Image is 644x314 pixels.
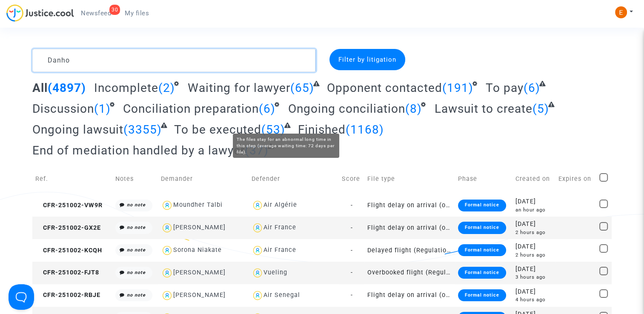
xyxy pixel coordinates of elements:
[249,164,339,194] td: Defender
[364,262,455,284] td: Overbooked flight (Regulation EC 261/2004)
[158,164,248,194] td: Demander
[9,284,34,310] iframe: Help Scout Beacon - Open
[32,143,245,157] span: End of mediation handled by a lawyer
[405,102,422,116] span: (8)
[118,7,156,20] a: My files
[252,222,264,234] img: icon-user.svg
[259,102,275,116] span: (6)
[532,102,549,116] span: (5)
[252,244,264,257] img: icon-user.svg
[32,102,94,116] span: Discussion
[173,201,223,208] div: Moundher Talbi
[351,202,353,209] span: -
[338,56,396,63] span: Filter by litigation
[615,6,627,18] img: ACg8ocIeiFvHKe4dA5oeRFd_CiCnuxWUEc1A2wYhRJE3TTWt=s96-c
[364,217,455,239] td: Flight delay on arrival (outside of EU - Montreal Convention)
[515,229,552,236] div: 2 hours ago
[252,199,264,211] img: icon-user.svg
[455,164,512,194] td: Phase
[161,222,173,234] img: icon-user.svg
[245,143,269,157] span: (37)
[94,81,158,95] span: Incomplete
[326,81,442,95] span: Opponent contacted
[364,284,455,307] td: Flight delay on arrival (outside of EU - Montreal Convention)
[515,197,552,206] div: [DATE]
[263,269,287,276] div: Vueling
[35,202,103,209] span: CFR-251002-VW9R
[515,206,552,214] div: an hour ago
[351,269,353,276] span: -
[127,292,146,298] i: no note
[364,239,455,262] td: Delayed flight (Regulation EC 261/2004)
[458,267,506,279] div: Formal notice
[173,224,226,231] div: [PERSON_NAME]
[161,267,173,279] img: icon-user.svg
[515,287,552,297] div: [DATE]
[123,102,259,116] span: Conciliation preparation
[125,9,149,17] span: My files
[94,102,111,116] span: (1)
[127,247,146,253] i: no note
[127,202,146,208] i: no note
[32,81,48,95] span: All
[263,291,300,299] div: Air Senegal
[263,224,296,231] div: Air France
[173,291,226,299] div: [PERSON_NAME]
[512,164,555,194] td: Created on
[298,123,346,137] span: Finished
[364,194,455,217] td: Flight delay on arrival (outside of EU - Montreal Convention)
[515,220,552,229] div: [DATE]
[173,269,226,276] div: [PERSON_NAME]
[35,269,99,276] span: CFR-251002-FJT8
[161,199,173,211] img: icon-user.svg
[364,164,455,194] td: File type
[174,123,261,137] span: To be executed
[35,291,100,299] span: CFR-251002-RBJE
[442,81,473,95] span: (191)
[6,4,74,22] img: jc-logo.svg
[32,123,123,137] span: Ongoing lawsuit
[515,265,552,274] div: [DATE]
[263,246,296,254] div: Air France
[515,274,552,281] div: 3 hours ago
[161,289,173,302] img: icon-user.svg
[112,164,158,194] td: Notes
[127,225,146,230] i: no note
[458,200,506,211] div: Formal notice
[434,102,532,116] span: Lawsuit to create
[486,81,524,95] span: To pay
[351,224,353,231] span: -
[263,201,297,208] div: Air Algérie
[458,244,506,256] div: Formal notice
[339,164,364,194] td: Score
[35,247,102,254] span: CFR-251002-KCQH
[351,247,353,254] span: -
[81,9,111,17] span: Newsfeed
[123,123,162,137] span: (3355)
[173,246,222,254] div: Sorona Niakate
[515,242,552,251] div: [DATE]
[188,81,290,95] span: Waiting for lawyer
[515,296,552,303] div: 4 hours ago
[252,267,264,279] img: icon-user.svg
[458,289,506,301] div: Formal notice
[290,81,314,95] span: (65)
[515,251,552,259] div: 2 hours ago
[524,81,540,95] span: (6)
[252,289,264,302] img: icon-user.svg
[35,224,101,231] span: CFR-251002-GX2E
[351,291,353,299] span: -
[32,164,112,194] td: Ref.
[158,81,175,95] span: (2)
[346,123,384,137] span: (1168)
[161,244,173,257] img: icon-user.svg
[74,7,118,20] a: 30Newsfeed
[458,222,506,234] div: Formal notice
[288,102,405,116] span: Ongoing conciliation
[555,164,597,194] td: Expires on
[127,270,146,275] i: no note
[48,81,86,95] span: (4897)
[109,5,120,15] div: 30
[261,123,285,137] span: (53)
